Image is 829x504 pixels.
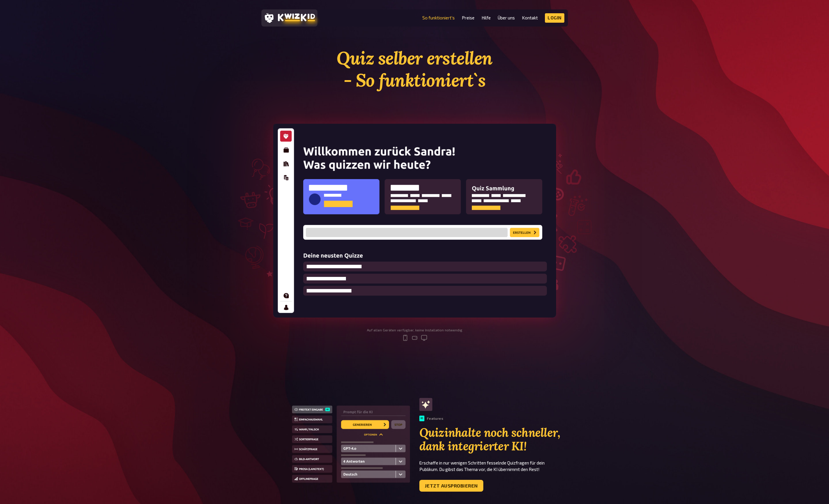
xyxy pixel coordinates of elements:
a: Jetzt ausprobieren [419,480,483,492]
div: Auf allen Geräten verfügbar, keine Installation notwendig [367,328,462,332]
h1: Quiz selber erstellen - So funktioniert`s [273,47,556,91]
a: Kontakt [522,15,538,20]
img: Freetext AI [292,406,410,484]
svg: tablet [411,334,418,341]
a: So funktioniert's [422,15,455,20]
div: Features [419,416,443,421]
a: Über uns [498,15,515,20]
a: Login [545,13,564,23]
svg: mobile [402,334,409,341]
a: Preise [462,15,474,20]
img: kwizkid [273,124,556,318]
div: KI [419,416,424,421]
svg: desktop [421,334,428,341]
p: Erschaffe in nur wenigen Schritten fesselnde Quizfragen für dein Publikum. Du gibst das Thema vor... [419,460,568,473]
a: Hilfe [482,15,491,20]
h2: Quizinhalte noch schneller, dank integrierter KI! [419,426,568,453]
